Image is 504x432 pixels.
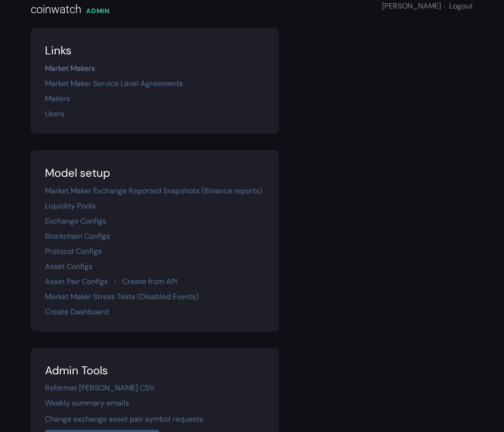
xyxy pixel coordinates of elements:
a: Market Maker Exchange Reported Snapshots (Binance reports) [45,186,262,196]
a: Exchange Configs [45,216,106,226]
a: Blockchain Configs [45,231,110,241]
div: Model setup [45,164,265,181]
span: · [444,1,445,11]
a: Users [45,109,64,119]
a: Market Maker Service Level Agreements [45,78,183,88]
a: Liquidity Pools [45,201,96,211]
a: Asset Configs [45,261,93,271]
div: ADMIN [86,6,110,16]
a: Market Makers [45,63,95,73]
a: Change exchange asset pair symbol requests [45,415,203,424]
a: Create from API [122,276,177,286]
a: Weekly summary emails [45,398,129,408]
a: Mailers [45,94,70,104]
div: Admin Tools [45,363,265,380]
a: Protocol Configs [45,246,102,256]
a: Reformat [PERSON_NAME] CSV [45,383,155,393]
a: Create Dashboard [45,307,109,317]
div: Links [45,42,265,59]
a: Asset Pair Configs [45,276,108,286]
span: · [114,276,116,286]
div: [PERSON_NAME] [382,0,473,12]
div: coinwatch [31,1,81,18]
a: Market Maker Stress Tests (Disabled Events) [45,292,199,302]
a: Logout [450,1,473,11]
